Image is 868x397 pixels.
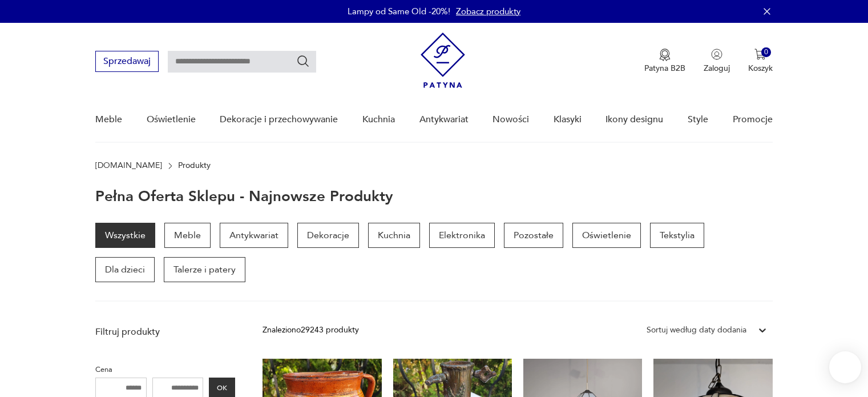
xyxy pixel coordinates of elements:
p: Filtruj produkty [95,326,235,338]
a: Kuchnia [368,223,420,248]
a: Sprzedawaj [95,58,159,66]
button: Zaloguj [704,49,730,74]
a: Zobacz produkty [456,6,520,17]
a: Wszystkie [95,223,155,248]
a: Dla dzieci [95,257,155,282]
a: Kuchnia [362,98,395,142]
p: Produkty [178,161,211,170]
a: Meble [164,223,211,248]
iframe: Smartsupp widget button [829,351,861,383]
img: Ikonka użytkownika [711,49,722,60]
p: Koszyk [748,63,773,74]
a: Oświetlenie [147,98,196,142]
p: Patyna B2B [644,63,685,74]
button: Szukaj [296,54,310,68]
div: 0 [761,47,771,57]
a: Oświetlenie [572,223,641,248]
a: Ikona medaluPatyna B2B [644,49,685,74]
a: Klasyki [554,98,582,142]
a: Antykwariat [220,223,288,248]
img: Patyna - sklep z meblami i dekoracjami vintage [421,33,465,88]
a: Meble [95,98,122,142]
h1: Pełna oferta sklepu - najnowsze produkty [95,189,393,204]
a: Nowości [492,98,529,142]
a: Style [688,98,708,142]
div: Znaleziono 29243 produkty [263,324,359,336]
a: Elektronika [429,223,495,248]
button: 0Koszyk [748,49,773,74]
p: Cena [95,363,235,376]
a: Dekoracje i przechowywanie [220,98,338,142]
a: Pozostałe [504,223,563,248]
button: Sprzedawaj [95,51,159,72]
p: Lampy od Same Old -20%! [348,6,450,17]
a: Ikony designu [605,98,663,142]
div: Sortuj według daty dodania [647,324,746,336]
img: Ikona koszyka [754,49,766,60]
button: Patyna B2B [644,49,685,74]
a: Tekstylia [650,223,704,248]
img: Ikona medalu [659,49,671,61]
a: Dekoracje [297,223,359,248]
a: Antykwariat [419,98,469,142]
a: [DOMAIN_NAME] [95,161,162,170]
a: Talerze i patery [164,257,245,282]
p: Zaloguj [704,63,730,74]
a: Promocje [733,98,773,142]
